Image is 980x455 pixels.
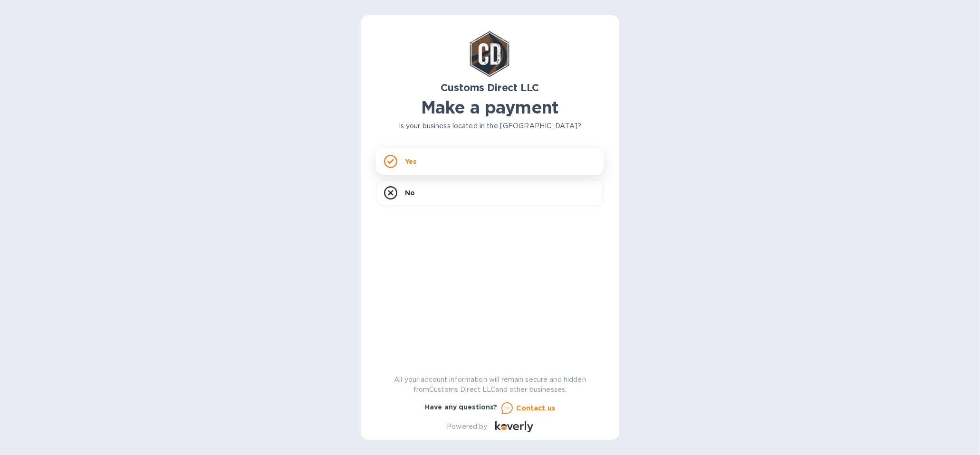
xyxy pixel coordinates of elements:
[441,82,539,94] b: Customs Direct LLC
[447,422,487,432] p: Powered by
[376,97,604,117] h1: Make a payment
[376,121,604,131] p: Is your business located in the [GEOGRAPHIC_DATA]?
[405,157,416,166] p: Yes
[376,375,604,395] p: All your account information will remain secure and hidden from Customs Direct LLC and other busi...
[517,404,556,412] u: Contact us
[405,188,415,198] p: No
[425,403,498,411] b: Have any questions?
